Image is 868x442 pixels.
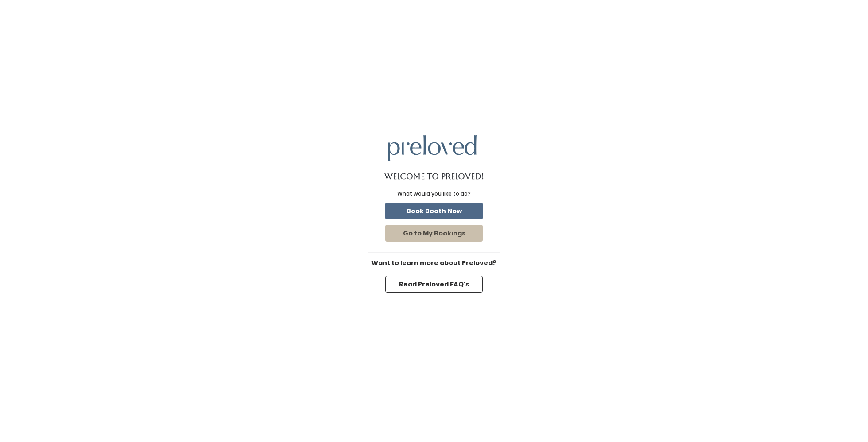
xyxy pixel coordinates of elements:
[368,260,500,267] h6: Want to learn more about Preloved?
[385,203,483,219] button: Book Booth Now
[385,276,483,293] button: Read Preloved FAQ's
[384,172,484,181] h1: Welcome to Preloved!
[385,225,483,242] button: Go to My Bookings
[397,190,471,198] div: What would you like to do?
[383,223,485,243] a: Go to My Bookings
[388,135,477,161] img: preloved logo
